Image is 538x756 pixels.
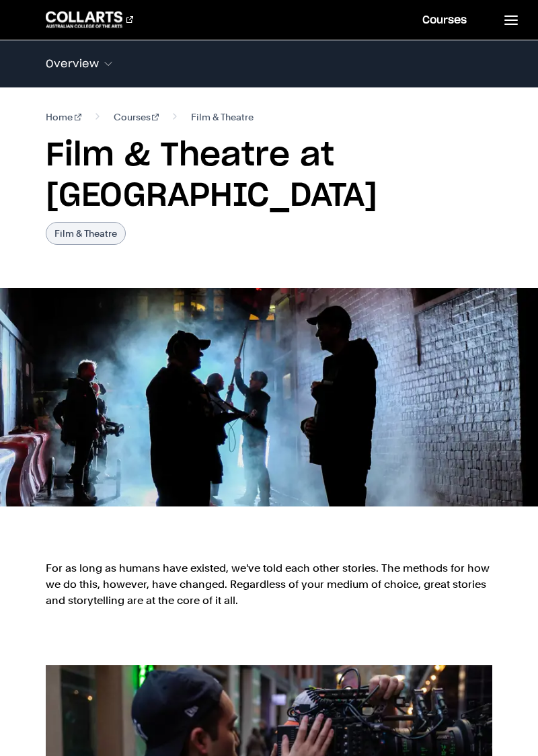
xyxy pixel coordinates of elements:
[46,136,492,217] h1: Film & Theatre at [GEOGRAPHIC_DATA]
[46,11,133,28] div: Go to homepage
[46,50,492,78] button: Overview
[191,109,254,125] span: Film & Theatre
[46,58,99,70] span: Overview
[114,109,159,125] a: Courses
[46,109,81,125] a: Home
[46,560,492,609] p: For as long as humans have existed, we've told each other stories. The methods for how we do this...
[46,222,126,245] p: Film & Theatre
